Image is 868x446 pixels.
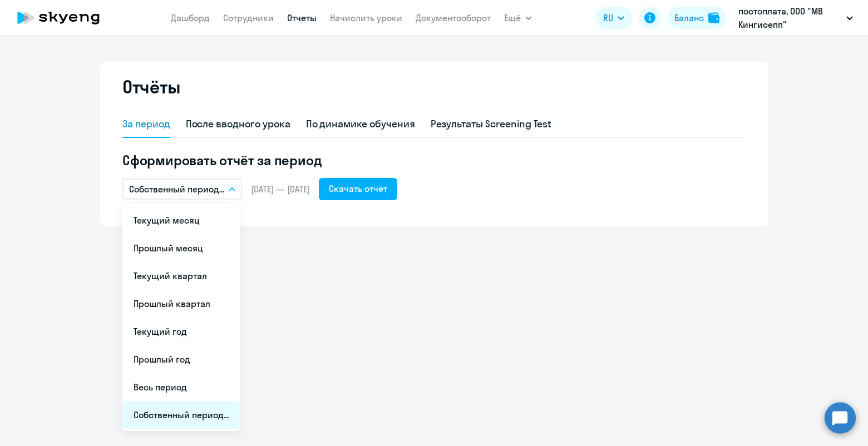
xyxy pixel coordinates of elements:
[223,12,274,23] a: Сотрудники
[733,4,859,31] button: постоплата, ООО "МВ Кингисепп"
[122,151,746,169] h5: Сформировать отчёт за период
[319,178,397,200] button: Скачать отчёт
[595,7,632,29] button: RU
[122,76,180,98] h2: Отчёты
[122,117,170,131] div: За период
[738,4,842,31] p: постоплата, ООО "МВ Кингисепп"
[287,12,317,23] a: Отчеты
[504,11,521,24] span: Ещё
[171,12,210,23] a: Дашборд
[504,7,532,29] button: Ещё
[329,182,387,195] div: Скачать отчёт
[668,7,726,29] button: Балансbalance
[431,117,552,131] div: Результаты Screening Test
[306,117,415,131] div: По динамике обучения
[186,117,290,131] div: После вводного урока
[603,11,613,24] span: RU
[251,183,310,195] span: [DATE] — [DATE]
[674,11,704,24] div: Баланс
[122,179,242,200] button: Собственный период...
[708,12,719,23] img: balance
[122,204,240,431] ul: Ещё
[129,182,224,196] p: Собственный период...
[416,12,491,23] a: Документооборот
[330,12,402,23] a: Начислить уроки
